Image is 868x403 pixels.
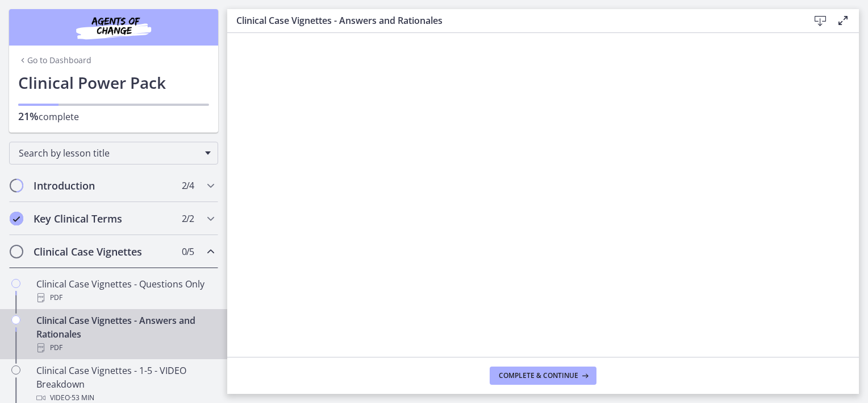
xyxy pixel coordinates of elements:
[18,55,91,66] a: Go to Dashboard
[490,367,596,385] button: Complete & continue
[236,14,791,27] h3: Clinical Case Vignettes - Answers and Rationales
[182,179,194,192] span: 2 / 4
[34,212,172,225] h2: Key Clinical Terms
[9,142,218,165] div: Search by lesson title
[45,14,182,41] img: Agents of Change Social Work Test Prep
[34,245,172,258] h2: Clinical Case Vignettes
[36,291,214,305] div: PDF
[36,314,214,355] div: Clinical Case Vignettes - Answers and Rationales
[18,109,209,124] p: complete
[182,245,194,258] span: 0 / 5
[182,212,194,225] span: 2 / 2
[18,109,39,123] span: 21%
[34,179,172,192] h2: Introduction
[36,277,214,305] div: Clinical Case Vignettes - Questions Only
[36,341,214,355] div: PDF
[10,212,23,225] i: Completed
[19,147,199,159] span: Search by lesson title
[18,71,209,94] h1: Clinical Power Pack
[499,371,578,380] span: Complete & continue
